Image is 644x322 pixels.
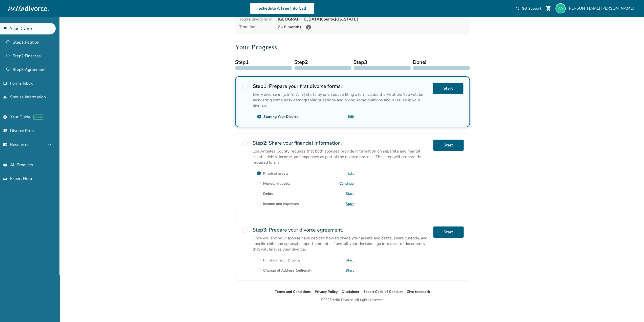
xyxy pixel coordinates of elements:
[354,59,411,66] span: Step 3
[348,171,354,176] a: Edit
[433,83,463,94] a: Start
[257,201,261,206] span: radio_button_unchecked
[253,226,429,233] h2: Prepare your divorce agreement.
[235,59,292,66] span: Step 1
[10,81,33,86] span: Forms Inbox
[545,5,551,11] span: shopping_cart
[263,181,290,186] div: Monetary assets
[253,83,429,90] h2: Prepare your first divorce forms.
[516,6,520,10] span: phone_in_talk
[294,59,351,66] span: Step 2
[433,140,464,151] a: Start
[263,268,312,273] div: Change of Address (optional)
[257,171,261,176] span: check_circle
[263,258,300,263] div: Finishing Your Divorce
[275,289,311,294] a: Terms and Conditions
[257,191,261,196] span: radio_button_unchecked
[3,81,7,85] span: inbox
[522,6,541,11] span: Get Support
[433,226,464,238] a: Start
[516,6,541,11] a: phone_in_talkGet Support
[47,142,53,148] span: expand_more
[257,268,261,273] span: radio_button_unchecked
[253,235,429,252] p: Once you and your spouse have decided how to divide your assets and debts, share custody, and spe...
[253,226,267,233] strong: Step 3 :
[346,268,354,273] a: Start
[363,289,403,294] a: Expert Code of Conduct
[263,171,288,176] div: Physical assets
[346,201,354,206] a: Start
[3,177,7,181] span: groups
[321,297,384,303] div: © 2025 Hello Divorce. All rights reserved.
[346,191,354,196] a: Start
[278,24,466,30] div: 7 - 8 months
[253,83,268,90] strong: Step 1 :
[253,92,429,108] p: Every divorce in [US_STATE] starts by one spouse filing a form called the Petition. You will be a...
[33,115,43,120] span: AI beta
[342,289,359,295] li: Disclaimer
[253,140,267,146] strong: Step 2 :
[568,6,636,11] span: [PERSON_NAME] [PERSON_NAME]
[241,140,248,147] span: radio_button_unchecked
[235,42,470,52] h2: Your Progress
[3,115,7,119] span: explore
[348,114,354,119] a: Edit
[3,129,7,133] span: list_alt_check
[257,114,261,119] span: check_circle
[253,148,429,165] p: Los Angeles County requires that both spouses provide information on separate and marital assets,...
[253,140,429,146] h2: Share your financial information.
[555,3,566,13] img: oldmangaspar@gmail.com
[3,163,7,167] span: shopping_basket
[242,83,249,90] span: radio_button_unchecked
[407,289,430,295] li: Give feedback
[339,181,354,186] a: Continue
[278,16,466,22] div: [GEOGRAPHIC_DATA] County, [US_STATE]
[257,181,261,186] span: clock_loader_40
[3,95,7,99] span: people
[263,201,299,206] div: Income and expenses
[239,24,274,30] div: Timeline:
[3,27,7,31] span: flag_2
[3,143,7,147] span: menu_book
[263,191,273,196] div: Debts
[250,3,315,14] a: Schedule A Free Info Call
[413,59,470,66] span: Done!
[346,258,354,263] a: Start
[263,114,299,119] div: Starting Your Divorce
[3,142,29,147] span: Resources
[239,16,274,22] div: You're divorcing in:
[257,258,261,262] span: radio_button_unchecked
[315,289,338,294] a: Privacy Policy
[241,226,248,234] span: radio_button_unchecked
